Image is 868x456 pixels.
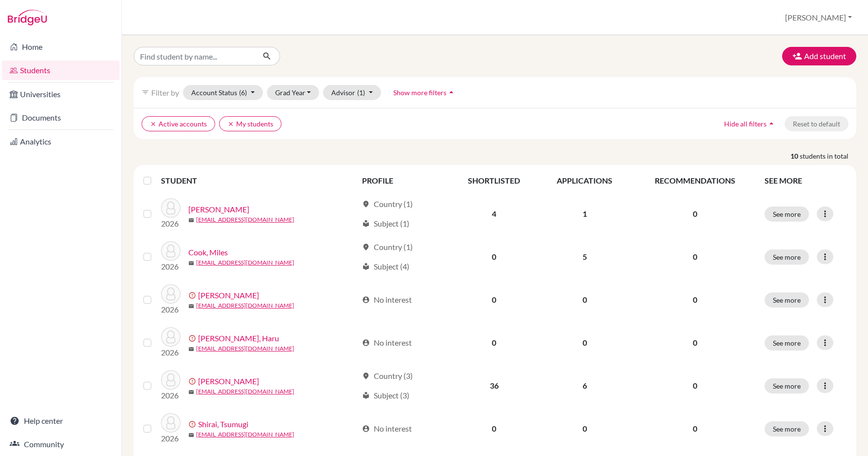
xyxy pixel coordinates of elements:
[362,218,409,229] div: Subject (1)
[765,292,809,308] button: See more
[759,169,852,192] th: SEE MORE
[362,220,370,228] span: local_library
[161,413,181,433] img: Shirai, Tsumugi
[362,261,409,272] div: Subject (4)
[196,215,294,224] a: [EMAIL_ADDRESS][DOMAIN_NAME]
[161,433,181,444] p: 2026
[188,303,194,309] span: mail
[134,47,255,65] input: Find student by name...
[2,411,120,431] a: Help center
[161,370,181,390] img: Rao, Solana
[724,120,767,128] span: Hide all filters
[450,169,538,192] th: SHORTLISTED
[362,263,370,270] span: local_library
[362,392,370,399] span: local_library
[362,200,370,208] span: location_on
[161,304,181,315] p: 2026
[637,380,753,392] p: 0
[161,327,181,347] img: Nakamura, Haru
[637,337,753,349] p: 0
[2,435,120,454] a: Community
[450,192,538,235] td: 4
[362,390,409,401] div: Subject (3)
[357,88,365,97] span: (1)
[362,423,412,435] div: No interest
[323,85,381,100] button: Advisor(1)
[219,116,282,131] button: clearMy students
[450,364,538,407] td: 36
[196,258,294,267] a: [EMAIL_ADDRESS][DOMAIN_NAME]
[188,204,249,215] a: [PERSON_NAME]
[188,377,198,385] span: error_outline
[198,375,259,387] a: [PERSON_NAME]
[450,278,538,321] td: 0
[188,432,194,438] span: mail
[2,84,120,104] a: Universities
[356,169,450,192] th: PROFILE
[538,364,631,407] td: 6
[2,132,120,151] a: Analytics
[2,61,120,80] a: Students
[631,169,759,192] th: RECOMMENDATIONS
[790,151,800,161] strong: 10
[188,420,198,428] span: error_outline
[161,241,181,261] img: Cook, Miles
[362,294,412,306] div: No interest
[538,278,631,321] td: 0
[716,116,785,131] button: Hide all filtersarrow_drop_up
[362,339,370,347] span: account_circle
[227,121,234,127] i: clear
[450,235,538,278] td: 0
[538,192,631,235] td: 1
[198,290,259,301] a: [PERSON_NAME]
[196,387,294,396] a: [EMAIL_ADDRESS][DOMAIN_NAME]
[161,261,181,272] p: 2026
[362,241,413,253] div: Country (1)
[637,251,753,263] p: 0
[362,370,413,382] div: Country (3)
[767,119,776,128] i: arrow_drop_up
[538,235,631,278] td: 5
[2,37,120,57] a: Home
[161,347,181,358] p: 2026
[150,121,157,127] i: clear
[765,421,809,436] button: See more
[188,260,194,266] span: mail
[362,296,370,304] span: account_circle
[538,407,631,450] td: 0
[151,88,179,97] span: Filter by
[198,418,248,430] a: Shirai, Tsumugi
[161,198,181,218] img: Cook, Maia
[362,425,370,433] span: account_circle
[198,332,279,344] a: [PERSON_NAME], Haru
[267,85,320,100] button: Grad Year
[362,243,370,251] span: location_on
[188,217,194,223] span: mail
[538,169,631,192] th: APPLICATIONS
[161,284,181,304] img: Huang, Ryan
[765,249,809,265] button: See more
[637,423,753,435] p: 0
[538,321,631,364] td: 0
[450,407,538,450] td: 0
[183,85,263,100] button: Account Status(6)
[362,198,413,210] div: Country (1)
[239,88,247,97] span: (6)
[393,88,446,97] span: Show more filters
[385,85,464,100] button: Show more filtersarrow_drop_up
[781,8,856,27] button: [PERSON_NAME]
[8,10,47,25] img: Bridge-U
[188,389,194,395] span: mail
[785,116,848,131] button: Reset to default
[800,151,856,161] span: students in total
[161,390,181,401] p: 2026
[782,47,856,65] button: Add student
[637,294,753,306] p: 0
[446,87,456,97] i: arrow_drop_up
[450,321,538,364] td: 0
[188,346,194,352] span: mail
[196,430,294,439] a: [EMAIL_ADDRESS][DOMAIN_NAME]
[188,247,228,258] a: Cook, Miles
[2,108,120,127] a: Documents
[161,169,356,192] th: STUDENT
